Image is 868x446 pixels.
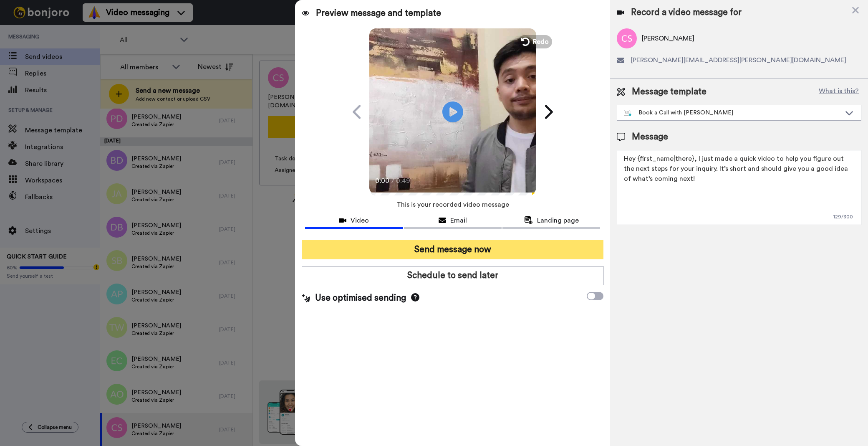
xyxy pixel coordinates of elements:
p: Thanks for being with us for 4 months - it's flown by! How can we make the next 4 months even bet... [36,24,144,32]
span: Landing page [537,215,579,226]
textarea: Hey {first_name|there}, I just made a quick video to help you figure out the next steps for your ... [617,150,861,225]
button: Send message now [302,240,603,259]
span: Email [450,215,467,226]
img: nextgen-template.svg [624,110,632,117]
span: Message template [632,86,707,98]
span: 0:00 [375,176,390,186]
span: Video [351,215,369,226]
button: Schedule to send later [302,266,603,285]
span: 0:49 [396,176,411,186]
img: Profile image for Grant [19,25,32,38]
span: / [391,176,394,186]
span: Use optimised sending [315,292,406,304]
div: message notification from Grant, 4w ago. Thanks for being with us for 4 months - it's flown by! H... [13,18,154,45]
button: What is this? [816,86,861,98]
p: Message from Grant, sent 4w ago [36,32,144,40]
span: Message [632,131,668,143]
span: [PERSON_NAME][EMAIL_ADDRESS][PERSON_NAME][DOMAIN_NAME] [631,55,846,65]
div: Book a Call with [PERSON_NAME] [624,109,841,117]
span: This is your recorded video message [396,195,509,214]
